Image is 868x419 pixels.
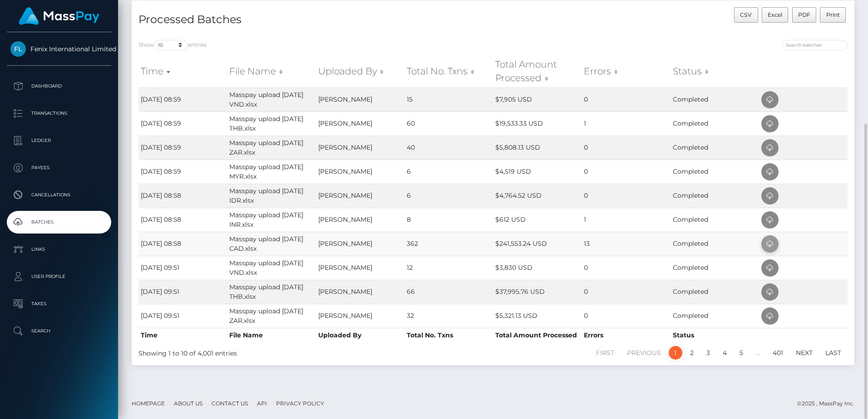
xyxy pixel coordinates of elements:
[493,112,582,136] td: $19,533.33 USD
[227,88,316,112] td: Masspay upload [DATE] VND.xlsx
[316,256,404,280] td: [PERSON_NAME]
[316,112,404,136] td: [PERSON_NAME]
[138,55,227,88] th: Time: activate to sort column ascending
[138,136,227,160] td: [DATE] 08:59
[797,399,861,409] div: © 2025 , MassPay Inc.
[404,112,493,136] td: 60
[582,280,670,304] td: 0
[170,396,206,410] a: About Us
[791,346,818,360] a: Next
[404,232,493,256] td: 362
[227,328,316,342] th: File Name
[138,112,227,136] td: [DATE] 08:59
[316,88,404,112] td: [PERSON_NAME]
[154,40,188,50] select: Showentries
[820,7,846,23] button: Print
[316,328,404,342] th: Uploaded By
[671,328,759,342] th: Status
[272,396,328,410] a: Privacy Policy
[671,304,759,328] td: Completed
[316,280,404,304] td: [PERSON_NAME]
[582,55,670,88] th: Errors: activate to sort column ascending
[493,184,582,208] td: $4,764.52 USD
[10,297,108,311] p: Taxes
[404,328,493,342] th: Total No. Txns
[227,256,316,280] td: Masspay upload [DATE] VND.xlsx
[7,184,111,206] a: Cancellations
[7,102,111,125] a: Transactions
[7,129,111,152] a: Ledger
[685,346,699,360] a: 2
[582,232,670,256] td: 13
[316,304,404,328] td: [PERSON_NAME]
[138,88,227,112] td: [DATE] 08:59
[404,208,493,232] td: 8
[493,55,582,88] th: Total Amount Processed: activate to sort column ascending
[10,107,108,120] p: Transactions
[138,40,207,50] label: Show entries
[10,215,108,229] p: Batches
[582,184,670,208] td: 0
[316,184,404,208] td: [PERSON_NAME]
[582,304,670,328] td: 0
[582,88,670,112] td: 0
[493,136,582,160] td: $5,808.13 USD
[669,346,682,360] a: 1
[227,184,316,208] td: Masspay upload [DATE] IDR.xlsx
[798,11,810,18] span: PDF
[826,11,840,18] span: Print
[792,7,817,23] button: PDF
[10,270,108,283] p: User Profile
[762,7,789,23] button: Excel
[227,55,316,88] th: File Name: activate to sort column ascending
[7,75,111,97] a: Dashboard
[7,45,111,53] span: Fenix International Limited
[138,232,227,256] td: [DATE] 08:58
[316,55,404,88] th: Uploaded By: activate to sort column ascending
[10,161,108,175] p: Payees
[493,256,582,280] td: $3,830 USD
[404,304,493,328] td: 32
[582,160,670,184] td: 0
[820,346,846,360] a: Last
[671,55,759,88] th: Status: activate to sort column ascending
[493,208,582,232] td: $612 USD
[316,232,404,256] td: [PERSON_NAME]
[138,184,227,208] td: [DATE] 08:58
[227,160,316,184] td: Masspay upload [DATE] MYR.xlsx
[493,88,582,112] td: $7,905 USD
[138,256,227,280] td: [DATE] 09:51
[404,184,493,208] td: 6
[768,11,782,18] span: Excel
[582,208,670,232] td: 1
[671,280,759,304] td: Completed
[671,136,759,160] td: Completed
[404,160,493,184] td: 6
[10,324,108,338] p: Search
[671,256,759,280] td: Completed
[582,112,670,136] td: 1
[734,7,758,23] button: CSV
[493,160,582,184] td: $4,519 USD
[582,136,670,160] td: 0
[316,160,404,184] td: [PERSON_NAME]
[582,328,670,342] th: Errors
[735,346,748,360] a: 5
[582,256,670,280] td: 0
[671,88,759,112] td: Completed
[227,208,316,232] td: Masspay upload [DATE] INR.xlsx
[227,136,316,160] td: Masspay upload [DATE] ZAR.xlsx
[718,346,732,360] a: 4
[404,256,493,280] td: 12
[493,280,582,304] td: $37,995.76 USD
[138,304,227,328] td: [DATE] 09:51
[138,12,486,28] h4: Processed Batches
[10,188,108,202] p: Cancellations
[10,134,108,147] p: Ledger
[7,238,111,261] a: Links
[128,396,168,410] a: Homepage
[7,211,111,234] a: Batches
[404,280,493,304] td: 66
[404,55,493,88] th: Total No. Txns: activate to sort column ascending
[316,136,404,160] td: [PERSON_NAME]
